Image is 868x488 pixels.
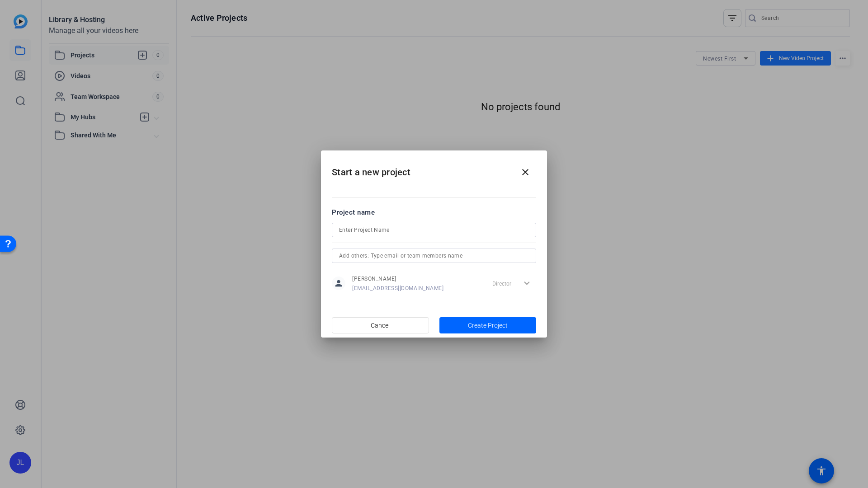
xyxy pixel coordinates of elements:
[520,167,531,178] mat-icon: close
[332,317,429,333] button: Cancel
[468,321,508,330] span: Create Project
[371,317,390,334] span: Cancel
[332,277,345,290] mat-icon: person
[339,250,529,261] input: Add others: Type email or team members name
[352,285,443,292] span: [EMAIL_ADDRESS][DOMAIN_NAME]
[332,207,536,217] div: Project name
[321,150,547,187] h2: Start a new project
[439,317,537,333] button: Create Project
[352,275,443,282] span: [PERSON_NAME]
[339,225,529,235] input: Enter Project Name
